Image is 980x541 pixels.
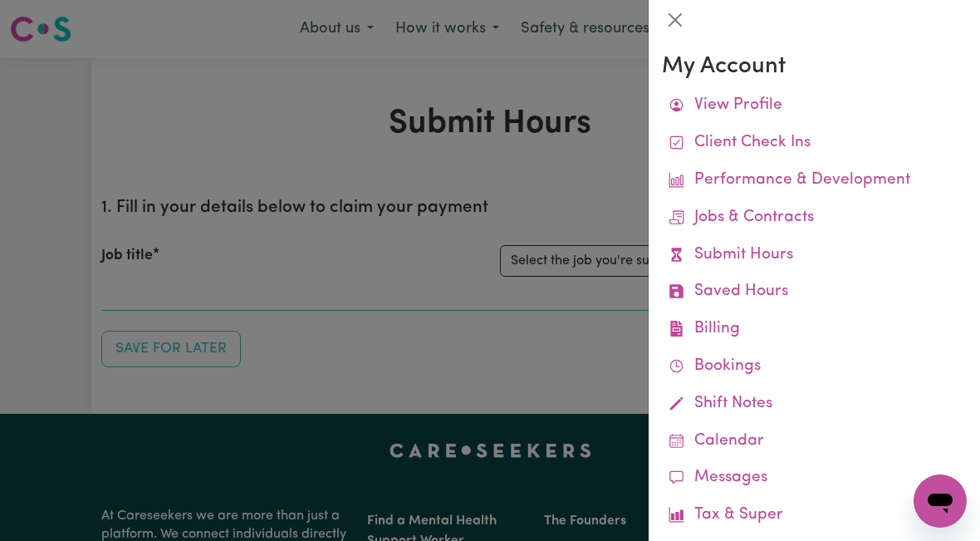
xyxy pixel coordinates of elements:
[662,386,967,423] a: Shift Notes
[662,348,967,386] a: Bookings
[662,497,967,534] a: Tax & Super
[662,87,967,125] a: View Profile
[662,311,967,348] a: Billing
[662,125,967,162] a: Client Check Ins
[662,237,967,274] a: Submit Hours
[662,199,967,237] a: Jobs & Contracts
[662,7,688,33] button: Close
[662,460,967,497] a: Messages
[662,53,967,81] h3: My Account
[662,273,967,311] a: Saved Hours
[662,162,967,199] a: Performance & Development
[914,475,967,528] iframe: Button to launch messaging window
[662,423,967,460] a: Calendar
